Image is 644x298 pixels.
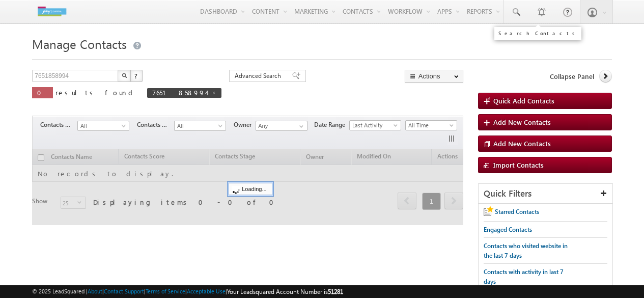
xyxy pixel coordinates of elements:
span: results found [55,88,136,97]
input: Type to Search [256,121,307,131]
span: Last Activity [350,121,398,130]
span: Date Range [314,120,349,129]
span: Contacts Stage [40,120,77,129]
span: ? [134,71,139,80]
button: ? [130,70,143,82]
span: 51281 [328,288,343,295]
button: Actions [405,70,463,83]
span: 0 [37,88,48,97]
div: Quick Filters [479,184,612,204]
a: All Time [405,120,457,130]
span: All [78,121,126,130]
span: Collapse Panel [550,72,594,81]
span: All [175,121,223,130]
a: Last Activity [349,120,401,130]
div: Search Contacts [498,30,577,36]
img: Custom Logo [32,3,72,20]
span: All Time [406,121,454,130]
a: Show All Items [294,121,306,131]
span: Contacts Source [137,120,174,129]
span: Engaged Contacts [484,226,532,233]
span: Add New Contacts [493,118,551,126]
span: Contacts with activity in last 7 days [484,268,564,285]
span: Your Leadsquared Account Number is [227,288,343,295]
span: Owner [234,120,256,129]
a: Contact Support [104,288,144,294]
span: © 2025 LeadSquared | | | | | [32,287,343,296]
span: Contacts who visited website in the last 7 days [484,242,568,259]
span: Starred Contacts [495,208,539,215]
img: Search [122,73,127,78]
a: About [88,288,102,294]
a: Acceptable Use [187,288,226,294]
a: All [174,121,226,131]
span: Quick Add Contacts [493,96,554,105]
span: Add New Contacts [493,139,551,148]
span: 7651858994 [152,88,206,97]
a: All [77,121,129,131]
span: Manage Contacts [32,36,127,52]
a: Terms of Service [146,288,185,294]
div: Loading... [229,183,272,195]
span: Import Contacts [493,160,544,169]
span: Advanced Search [235,71,284,80]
